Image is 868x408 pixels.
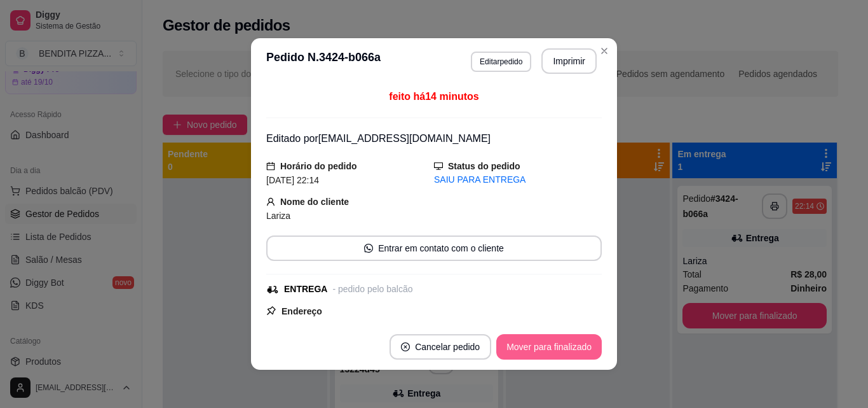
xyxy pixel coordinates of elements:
[434,173,602,186] div: SAIU PARA ENTREGA
[266,211,290,221] span: Lariza
[471,52,531,72] button: Editarpedido
[364,244,373,253] span: whats-app
[448,161,520,171] strong: Status do pedido
[266,236,602,261] button: whats-appEntrar em contato com o cliente
[280,161,357,171] strong: Horário do pedido
[266,133,491,144] span: Editado por [EMAIL_ADDRESS][DOMAIN_NAME]
[401,342,410,351] span: close-circle
[390,334,491,360] button: close-circleCancelar pedido
[266,175,319,185] span: [DATE] 22:14
[594,41,614,61] button: Close
[280,197,349,207] strong: Nome do cliente
[281,306,322,316] strong: Endereço
[434,162,443,171] span: desktop
[266,306,276,316] span: pushpin
[266,197,275,206] span: user
[284,283,327,296] div: ENTREGA
[266,48,381,74] h3: Pedido N. 3424-b066a
[496,334,602,360] button: Mover para finalizado
[332,283,412,296] div: - pedido pelo balcão
[389,91,478,102] span: feito há 14 minutos
[541,48,597,74] button: Imprimir
[266,162,275,171] span: calendar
